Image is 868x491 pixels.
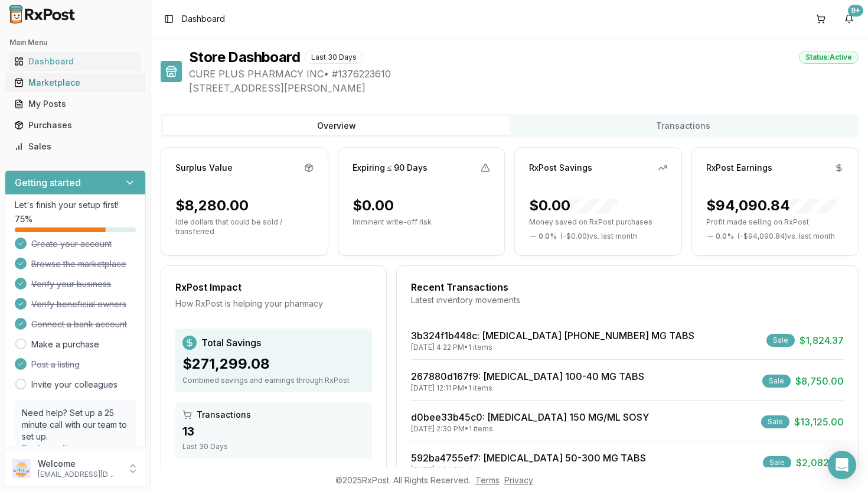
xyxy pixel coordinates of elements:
span: $13,125.00 [794,415,844,429]
div: $0.00 [529,196,618,215]
p: Imminent write-off risk [353,217,491,227]
div: How RxPost is helping your pharmacy [175,298,372,310]
nav: breadcrumb [182,13,225,25]
h3: Getting started [15,175,81,190]
div: $0.00 [353,196,394,215]
div: Sales [14,141,136,152]
span: Transactions [197,409,251,421]
span: 0.0 % [716,232,734,241]
span: $8,750.00 [795,374,844,388]
div: $8,280.00 [175,196,249,215]
div: Sale [761,415,789,428]
div: My Posts [14,98,136,110]
span: Post a listing [31,359,80,370]
div: Sale [766,334,795,347]
div: Surplus Value [175,162,233,174]
div: Sale [762,375,791,388]
a: 3b324f1b448c: [MEDICAL_DATA] [PHONE_NUMBER] MG TABS [411,330,694,342]
a: d0bee33b45c0: [MEDICAL_DATA] 150 MG/ML SOSY [411,411,649,423]
button: Transactions [510,116,856,135]
div: [DATE] 2:30 PM • 1 items [411,424,649,434]
button: Dashboard [5,52,146,71]
span: ( - $0.00 ) vs. last month [560,232,637,241]
p: Need help? Set up a 25 minute call with our team to set up. [22,407,129,443]
div: Expiring ≤ 90 Days [353,162,428,174]
div: Status: Active [799,51,859,64]
a: Terms [475,475,500,485]
div: $271,299.08 [182,355,365,373]
div: Marketplace [14,77,136,89]
span: [STREET_ADDRESS][PERSON_NAME] [189,81,859,95]
button: Overview [163,116,510,135]
div: [DATE] 4:24 PM • 1 items [411,465,646,474]
span: Connect a bank account [31,318,127,330]
div: Recent Transactions [411,280,844,294]
div: Latest inventory movements [411,294,844,306]
h2: Main Menu [9,38,141,47]
div: Last 30 Days [182,442,365,451]
span: 75 % [15,213,32,225]
div: RxPost Savings [529,162,592,174]
a: Invite your colleagues [31,379,118,391]
div: RxPost Earnings [706,162,772,174]
p: Money saved on RxPost purchases [529,217,667,227]
div: [DATE] 12:11 PM • 1 items [411,383,644,393]
span: CURE PLUS PHARMACY INC • # 1376223610 [189,67,859,81]
a: Sales [9,136,141,157]
p: Let's finish your setup first! [15,199,136,211]
button: Marketplace [5,73,146,92]
span: $1,824.37 [800,333,844,347]
span: $2,082.50 [796,456,844,470]
div: Dashboard [14,56,136,67]
div: Sale [763,456,791,469]
div: Purchases [14,119,136,131]
a: Book a call [22,443,67,453]
span: ( - $94,090.84 ) vs. last month [738,232,835,241]
a: 592ba4755ef7: [MEDICAL_DATA] 50-300 MG TABS [411,452,646,464]
div: 13 [182,423,365,440]
div: Open Intercom Messenger [828,451,856,479]
a: Purchases [9,115,141,136]
span: Verify beneficial owners [31,298,126,310]
p: Idle dollars that could be sold / transferred [175,217,314,236]
p: [EMAIL_ADDRESS][DOMAIN_NAME] [38,470,120,479]
div: 9+ [848,5,863,17]
p: Welcome [38,458,120,470]
div: [DATE] 4:22 PM • 1 items [411,343,694,352]
div: Combined savings and earnings through RxPost [182,376,365,385]
span: Verify your business [31,278,111,290]
p: Profit made selling on RxPost [706,217,844,227]
span: Create your account [31,238,112,250]
span: Browse the marketplace [31,258,126,270]
img: RxPost Logo [5,5,80,24]
div: Last 30 Days [305,51,363,64]
h1: Store Dashboard [189,48,300,67]
a: 267880d167f9: [MEDICAL_DATA] 100-40 MG TABS [411,370,644,382]
img: User avatar [12,459,31,478]
span: 0.0 % [539,232,557,241]
div: $94,090.84 [706,196,837,215]
a: Make a purchase [31,339,99,350]
button: Sales [5,137,146,156]
a: Privacy [504,475,533,485]
button: My Posts [5,95,146,113]
a: Dashboard [9,51,141,72]
a: Marketplace [9,72,141,93]
span: Total Savings [201,336,261,350]
a: My Posts [9,93,141,115]
button: Purchases [5,116,146,135]
button: 9+ [840,9,859,28]
div: RxPost Impact [175,280,372,294]
span: Dashboard [182,13,225,25]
